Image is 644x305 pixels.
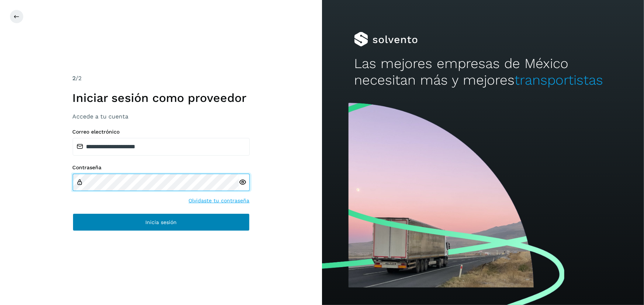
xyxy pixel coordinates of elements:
a: Olvidaste tu contraseña [189,197,250,205]
label: Contraseña [73,164,250,171]
span: Inicia sesión [145,220,177,225]
button: Inicia sesión [73,213,250,231]
h2: Las mejores empresas de México necesitan más y mejores [354,56,612,88]
label: Correo electrónico [73,129,250,135]
span: 2 [73,75,76,82]
div: /2 [73,74,250,83]
h1: Iniciar sesión como proveedor [73,91,250,105]
span: transportistas [515,72,603,88]
h3: Accede a tu cuenta [73,113,250,120]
